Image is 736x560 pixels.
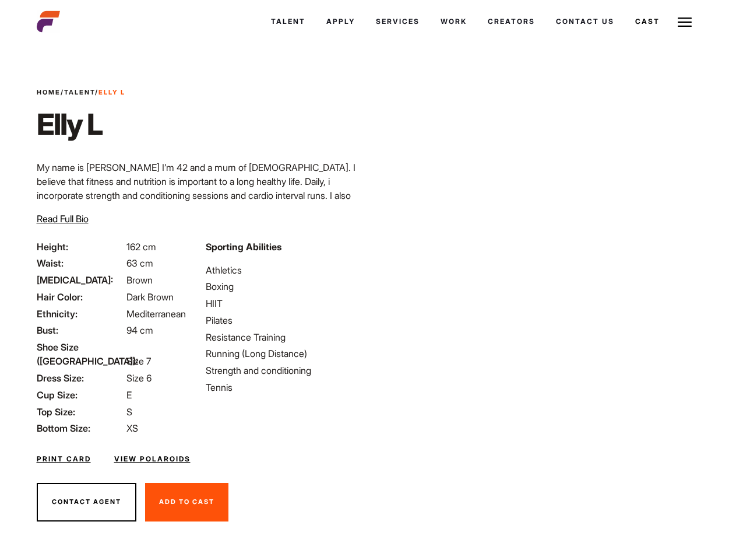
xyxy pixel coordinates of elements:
[206,346,361,360] li: Running (Long Distance)
[477,6,545,37] a: Creators
[126,422,138,434] span: XS
[206,330,361,344] li: Resistance Training
[159,498,214,506] span: Add To Cast
[206,279,361,293] li: Boxing
[126,406,132,418] span: S
[37,213,89,225] span: Read Full Bio
[126,241,156,253] span: 162 cm
[37,107,125,142] h1: Elly L
[64,88,95,96] a: Talent
[126,291,174,303] span: Dark Brown
[37,421,124,435] span: Bottom Size:
[37,87,125,97] span: / /
[37,256,124,270] span: Waist:
[365,6,430,37] a: Services
[37,240,124,254] span: Height:
[206,363,361,377] li: Strength and conditioning
[206,296,361,310] li: HIIT
[126,372,152,384] span: Size 6
[37,340,124,368] span: Shoe Size ([GEOGRAPHIC_DATA]):
[37,307,124,321] span: Ethnicity:
[625,6,670,37] a: Cast
[126,389,132,401] span: E
[126,257,153,269] span: 63 cm
[37,454,91,464] a: Print Card
[206,263,361,277] li: Athletics
[37,290,124,304] span: Hair Color:
[37,405,124,419] span: Top Size:
[126,308,186,320] span: Mediterranean
[260,6,316,37] a: Talent
[678,15,692,29] img: Burger icon
[37,212,89,226] button: Read Full Bio
[37,371,124,385] span: Dress Size:
[145,483,228,521] button: Add To Cast
[37,273,124,287] span: [MEDICAL_DATA]:
[37,483,136,521] button: Contact Agent
[37,388,124,402] span: Cup Size:
[98,88,125,96] strong: Elly L
[126,274,153,286] span: Brown
[126,324,153,336] span: 94 cm
[37,323,124,337] span: Bust:
[206,380,361,394] li: Tennis
[545,6,625,37] a: Contact Us
[430,6,477,37] a: Work
[206,241,281,253] strong: Sporting Abilities
[37,160,361,258] p: My name is [PERSON_NAME] I’m 42 and a mum of [DEMOGRAPHIC_DATA]. I believe that fitness and nutri...
[316,6,365,37] a: Apply
[114,454,191,464] a: View Polaroids
[206,313,361,327] li: Pilates
[37,88,61,96] a: Home
[37,10,60,33] img: cropped-aefm-brand-fav-22-square.png
[126,355,151,367] span: Size 7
